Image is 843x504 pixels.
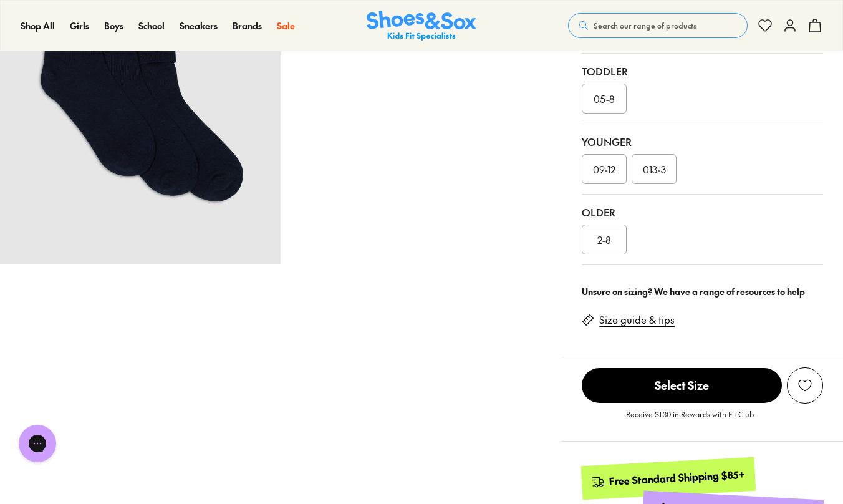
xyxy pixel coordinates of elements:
span: 013-3 [643,162,666,177]
div: Younger [582,134,823,149]
p: Receive $1.30 in Rewards with Fit Club [626,409,754,431]
div: Unsure on sizing? We have a range of resources to help [582,285,823,298]
a: Brands [233,19,262,32]
a: Sneakers [180,19,218,32]
span: 09-12 [593,162,615,177]
iframe: Gorgias live chat messenger [12,420,62,467]
a: Shop All [21,19,55,32]
span: Search our range of products [594,20,696,31]
button: Select Size [582,367,782,404]
div: Older [582,205,823,220]
a: Sale [277,19,295,32]
a: Boys [104,19,123,32]
a: Girls [70,19,89,32]
span: 05-8 [594,91,615,106]
span: Select Size [582,368,782,403]
img: SNS_Logo_Responsive.svg [367,11,476,41]
div: Free Standard Shipping $85+ [609,467,746,488]
button: Add to Wishlist [787,367,823,404]
button: Search our range of products [568,13,748,38]
span: 2-8 [597,232,611,247]
a: Free Standard Shipping $85+ [581,457,756,500]
a: Shoes & Sox [367,11,476,41]
a: Size guide & tips [599,313,675,327]
div: Toddler [582,64,823,79]
a: School [138,19,165,32]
